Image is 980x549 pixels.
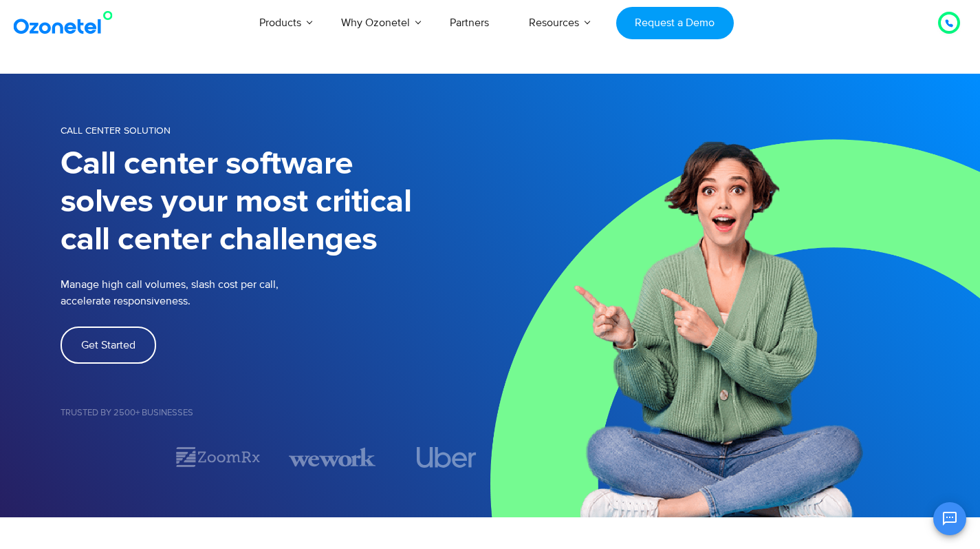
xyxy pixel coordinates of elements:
[289,445,375,469] img: wework
[61,276,370,309] p: Manage high call volumes, slash cost per call, accelerate responsiveness.
[61,125,171,136] span: Call Center Solution
[61,449,147,466] div: 1 / 7
[616,7,734,39] a: Request a Demo
[175,445,261,469] img: zoomrx
[61,408,490,417] h5: Trusted by 2500+ Businesses
[61,145,490,259] h1: Call center software solves your most critical call center challenges
[61,327,156,364] a: Get Started
[81,340,135,351] span: Get Started
[175,445,261,469] div: 2 / 7
[289,445,375,469] div: 3 / 7
[403,447,490,468] div: 4 / 7
[933,502,966,535] button: Open chat
[61,445,490,469] div: Image Carousel
[417,447,477,468] img: uber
